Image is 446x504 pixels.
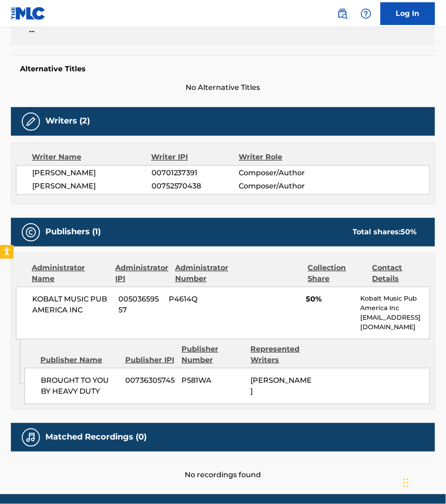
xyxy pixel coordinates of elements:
span: Composer/Author [239,181,319,192]
div: Writer IPI [151,152,239,163]
h5: Matched Recordings (0) [45,432,147,443]
img: Writers [25,116,36,127]
span: [PERSON_NAME] [32,168,152,179]
p: [EMAIL_ADDRESS][DOMAIN_NAME] [360,313,430,332]
div: Administrator Name [32,263,108,285]
img: Matched Recordings [25,432,36,443]
span: BROUGHT TO YOU BY HEAVY DUTY [41,376,118,397]
h5: Publishers (1) [45,227,101,237]
div: Represented Writers [251,344,313,366]
div: Administrator IPI [115,263,168,285]
span: Composer/Author [239,168,319,179]
h5: Alternative Titles [20,64,426,74]
span: 00701237391 [152,168,239,179]
span: 50 % [401,228,417,237]
h5: Writers (2) [45,116,90,127]
p: Kobalt Music Pub America Inc [360,294,430,313]
span: KOBALT MUSIC PUB AMERICA INC [32,294,112,316]
span: No Alternative Titles [11,83,435,94]
span: 50% [306,294,353,305]
div: Drag [403,469,409,497]
a: Log In [381,2,435,25]
div: Publisher Name [40,355,118,366]
img: search [337,8,348,19]
div: Publisher IPI [125,355,175,366]
div: Publisher Number [181,344,244,366]
span: [PERSON_NAME] [251,376,312,396]
div: Writer Role [239,152,319,163]
span: 00736305745 [125,376,175,386]
div: Contact Details [372,263,430,285]
span: 00503659557 [118,294,162,316]
img: help [361,8,372,19]
div: No recordings found [11,452,435,481]
img: Publishers [25,227,36,238]
div: Writer Name [32,152,151,163]
iframe: Chat Widget [401,460,446,504]
div: Help [357,5,375,23]
div: Total shares: [353,227,417,238]
div: Administrator Number [175,263,233,285]
span: [PERSON_NAME] [32,181,152,192]
span: P4614Q [169,294,229,305]
div: Collection Share [308,263,366,285]
span: -- [29,26,128,37]
img: MLC Logo [11,7,46,20]
span: 00752570438 [152,181,239,192]
span: P581WA [182,376,244,386]
a: Public Search [333,5,352,23]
